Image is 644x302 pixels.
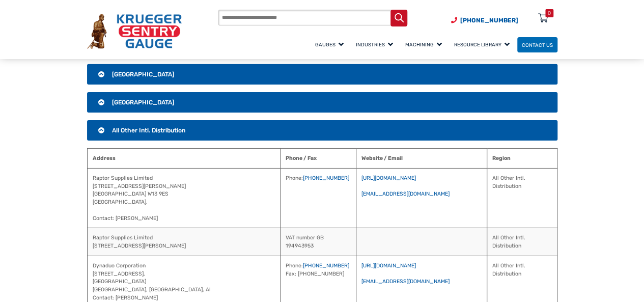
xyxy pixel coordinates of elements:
span: [PHONE_NUMBER] [460,17,518,24]
span: Contact Us [522,42,553,47]
th: Address [87,149,280,169]
td: All Other Intl. Distribution [487,228,557,256]
a: Gauges [311,36,351,53]
th: Website / Email [356,149,487,169]
a: Machining [401,36,450,53]
a: [URL][DOMAIN_NAME] [361,175,416,181]
a: Contact Us [517,37,557,53]
span: [GEOGRAPHIC_DATA] [112,99,174,106]
th: Region [487,149,557,169]
td: Raptor Supplies Limited [STREET_ADDRESS][PERSON_NAME] [GEOGRAPHIC_DATA] W13 9ES [GEOGRAPHIC_DATA]... [87,168,280,228]
span: All Other Intl. Distribution [112,127,185,134]
span: Machining [405,42,442,47]
a: [PHONE_NUMBER] [303,262,349,269]
td: All Other Intl. Distribution [487,168,557,228]
a: Phone Number (920) 434-8860 [451,16,518,25]
span: [GEOGRAPHIC_DATA] [112,71,174,78]
a: [URL][DOMAIN_NAME] [361,262,416,269]
a: [EMAIL_ADDRESS][DOMAIN_NAME] [361,190,450,197]
span: Gauges [315,42,344,47]
a: [EMAIL_ADDRESS][DOMAIN_NAME] [361,278,450,285]
td: VAT number GB 194943953 [280,228,356,256]
td: Phone: [280,168,356,228]
span: Industries [356,42,393,47]
a: Resource Library [450,36,517,53]
td: Raptor Supplies Limited [STREET_ADDRESS][PERSON_NAME] [87,228,280,256]
img: Krueger Sentry Gauge [87,14,182,49]
a: [PHONE_NUMBER] [303,175,349,181]
th: Phone / Fax [280,149,356,169]
span: Resource Library [454,42,510,47]
a: Industries [351,36,401,53]
div: 0 [548,9,551,17]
